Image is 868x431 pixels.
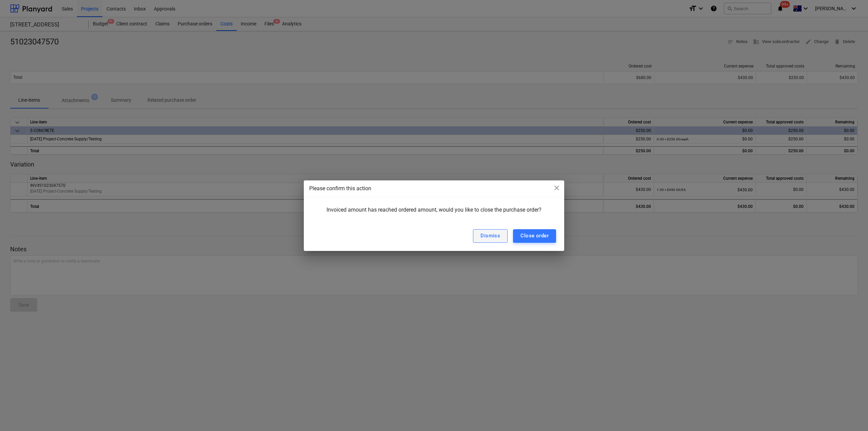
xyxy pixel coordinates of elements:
[553,184,561,194] div: close
[312,207,556,218] div: Invoiced amount has reached ordered amount, would you like to close the purchase order?
[473,229,508,243] button: Dismiss
[513,229,556,243] button: Close order
[309,184,559,193] div: Please confirm this action
[553,184,561,192] span: close
[480,231,500,240] div: Dismiss
[834,398,868,431] iframe: Chat Widget
[520,231,549,240] div: Close order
